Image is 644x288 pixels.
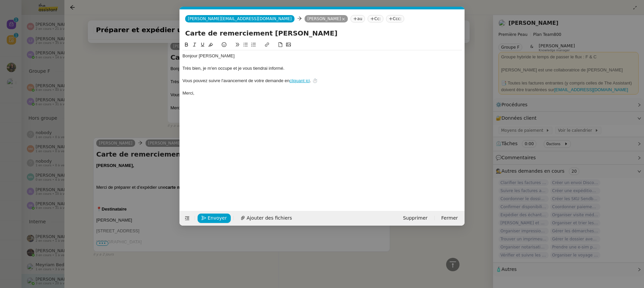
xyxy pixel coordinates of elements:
span: Ajouter des fichiers [247,214,292,222]
input: Subject [185,28,459,38]
div: Merci, [182,90,462,96]
span: [PERSON_NAME][EMAIL_ADDRESS][DOMAIN_NAME] [188,16,292,21]
span: Envoyer [208,214,227,222]
span: Supprimer [403,214,427,222]
nz-tag: Cc: [368,15,383,22]
nz-tag: Ccc: [386,15,404,22]
div: Très bien, je m'en occupe et je vous tiendrai informé. [182,65,462,71]
div: Bonjour [PERSON_NAME] [182,53,462,59]
nz-tag: [PERSON_NAME] [305,15,348,22]
span: Fermer [441,214,458,222]
button: Ajouter des fichiers [236,214,296,223]
nz-tag: au [351,15,365,22]
button: Supprimer [399,214,431,223]
a: cliquant ici [289,78,310,83]
button: Envoyer [198,214,231,223]
button: Fermer [437,214,462,223]
div: Vous pouvez suivre l'avancement de votre demande en . ⏱️ [182,78,462,84]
